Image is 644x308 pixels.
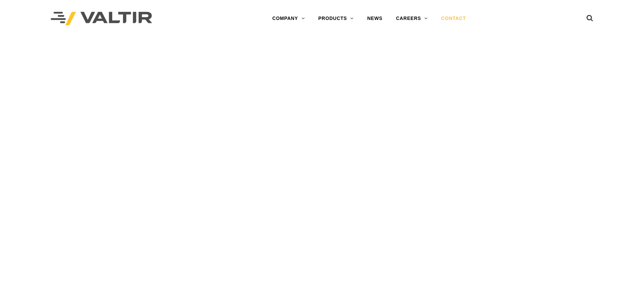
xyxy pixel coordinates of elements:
img: Valtir [51,12,152,26]
a: CAREERS [389,12,434,25]
a: PRODUCTS [311,12,360,25]
a: NEWS [360,12,389,25]
a: COMPANY [265,12,311,25]
a: CONTACT [434,12,473,25]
